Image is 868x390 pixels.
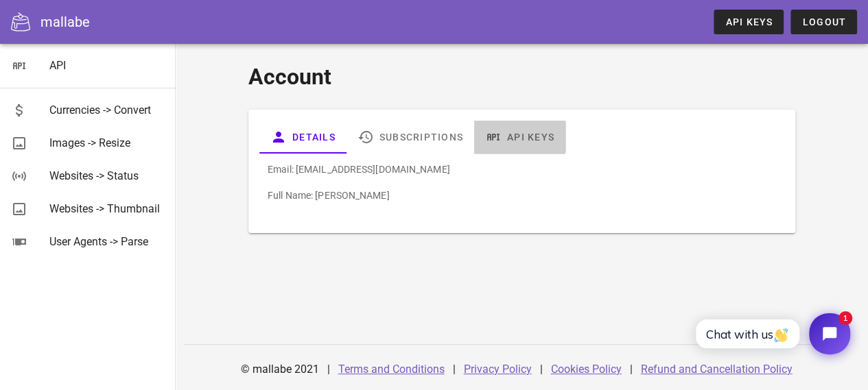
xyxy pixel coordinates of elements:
p: Email: [EMAIL_ADDRESS][DOMAIN_NAME] [268,162,776,177]
a: Terms and Conditions [338,363,445,376]
div: © mallabe 2021 [233,353,327,386]
h1: Account [248,60,795,93]
iframe: Tidio Chat [681,302,862,366]
div: mallabe [40,12,90,32]
div: | [453,353,456,386]
div: User Agents -> Parse [49,235,165,248]
div: Images -> Resize [49,136,165,149]
a: Subscriptions [347,121,474,154]
a: API Keys [474,121,565,154]
button: Logout [790,10,857,34]
div: | [630,353,633,386]
div: | [327,353,330,386]
a: Cookies Policy [551,363,622,376]
div: Currencies -> Convert [49,103,165,117]
a: API Keys [714,10,784,34]
div: Websites -> Status [49,169,165,182]
div: | [540,353,543,386]
div: Websites -> Thumbnail [49,202,165,215]
a: Details [259,121,347,154]
span: Logout [801,16,846,27]
span: API Keys [725,16,773,27]
p: Full Name: [PERSON_NAME] [268,188,776,203]
a: Privacy Policy [464,363,532,376]
div: API [49,59,165,72]
a: Refund and Cancellation Policy [641,363,793,376]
